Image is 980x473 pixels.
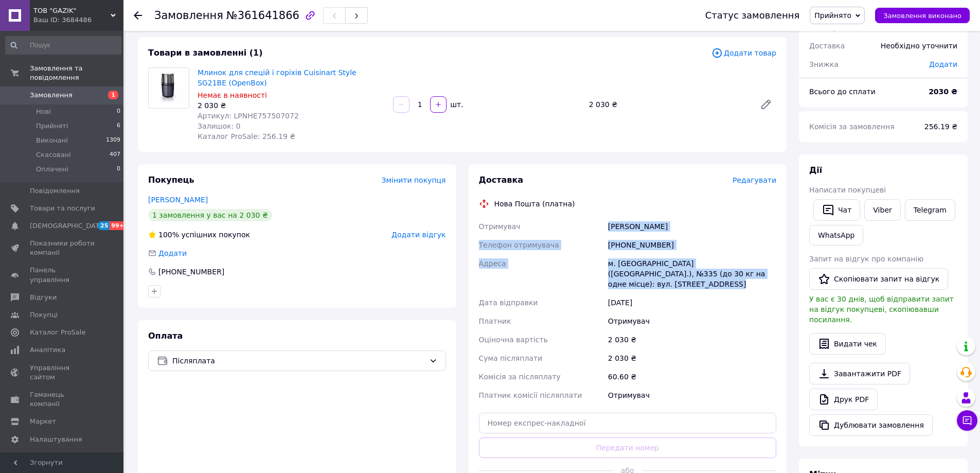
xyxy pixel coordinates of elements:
span: 99+ [110,221,127,230]
span: Скасовані [36,150,71,160]
span: Доставка [479,175,524,185]
span: У вас є 30 днів, щоб відправити запит на відгук покупцеві, скопіювавши посилання. [809,295,954,324]
div: Необхідно уточнити [875,34,964,57]
span: [DEMOGRAPHIC_DATA] [30,221,106,231]
span: Показники роботи компанії [30,239,95,257]
span: Замовлення та повідомлення [30,64,123,82]
span: Платник комісії післяплати [479,391,582,399]
span: Додати відгук [391,231,446,239]
span: Оплата [148,331,183,341]
span: Панель управління [30,266,95,284]
span: Залишок: 0 [198,122,241,130]
div: 2 030 ₴ [198,100,385,111]
a: Редагувати [756,94,776,115]
span: Редагувати [733,176,776,184]
div: успішних покупок [148,230,250,240]
a: [PERSON_NAME] [148,196,208,204]
div: 2 030 ₴ [606,330,778,349]
span: 25 [98,221,110,230]
span: Адреса [479,259,506,268]
div: [PERSON_NAME] [606,217,778,236]
div: [PHONE_NUMBER] [157,267,225,277]
span: Товари та послуги [30,204,95,213]
span: Каталог ProSale [30,328,85,337]
button: Чат з покупцем [957,410,977,431]
a: WhatsApp [809,225,863,246]
span: Запит на відгук про компанію [809,255,923,263]
span: Повідомлення [30,186,80,196]
span: Каталог ProSale: 256.19 ₴ [198,132,295,141]
span: Аналітика [30,345,65,355]
a: Млинок для спецій і горіхів Cuisinart Style SG21BE (OpenBox) [198,68,357,87]
span: Нові [36,107,51,116]
span: Налаштування [30,435,82,444]
span: Замовлення виконано [883,12,961,20]
span: 0 [117,107,120,116]
span: Платник [479,317,511,325]
div: 2 030 ₴ [606,349,778,367]
span: 100% [158,231,179,239]
span: Замовлення [30,91,73,100]
a: Viber [864,199,900,221]
span: Немає в наявності [198,91,267,99]
span: Сума післяплати [479,354,543,362]
div: Ваш ID: 3684486 [33,15,123,25]
span: Додати [929,60,957,68]
span: Оплачені [36,165,68,174]
span: Написати покупцеві [809,186,886,194]
span: Комісія за післяплату [479,373,561,381]
span: Додати [158,249,187,257]
a: Друк PDF [809,389,878,410]
span: Виконані [36,136,68,145]
span: Прийняті [36,121,68,131]
button: Скопіювати запит на відгук [809,268,948,290]
span: Товари в замовленні (1) [148,48,263,58]
span: 1 [108,91,118,99]
a: Завантажити PDF [809,363,910,384]
div: 2 030 ₴ [585,97,752,112]
span: Додати товар [711,47,776,59]
span: Оціночна вартість [479,336,548,344]
span: 1309 [106,136,120,145]
span: Отримувач [479,222,521,231]
span: Доставка [809,42,845,50]
span: Змінити покупця [382,176,446,184]
span: ТОВ "GAZIK" [33,6,111,15]
div: 60.60 ₴ [606,367,778,386]
span: Всього до сплати [809,87,876,96]
span: Знижка [809,60,839,68]
span: Комісія за замовлення [809,122,895,131]
span: Післяплата [172,355,425,366]
button: Дублювати замовлення [809,414,933,436]
div: шт. [448,99,464,110]
span: Гаманець компанії [30,390,95,409]
span: Дата відправки [479,299,538,307]
span: 256.19 ₴ [924,122,957,131]
div: 1 замовлення у вас на 2 030 ₴ [148,209,272,221]
b: 2030 ₴ [929,87,957,96]
span: 0 [117,165,120,174]
div: [PHONE_NUMBER] [606,236,778,254]
div: Повернутися назад [134,10,142,21]
div: [DATE] [606,293,778,312]
button: Чат [813,199,860,221]
span: Дії [809,165,822,175]
span: Управління сайтом [30,363,95,382]
span: Замовлення [154,9,223,22]
button: Замовлення виконано [875,8,970,23]
span: 6 [117,121,120,131]
span: Покупець [148,175,194,185]
img: Млинок для спецій і горіхів Cuisinart Style SG21BE (OpenBox) [149,68,189,108]
a: Telegram [905,199,955,221]
span: Маркет [30,417,56,426]
input: Номер експрес-накладної [479,413,777,433]
span: 407 [110,150,120,160]
span: №361641866 [226,9,299,22]
span: Покупці [30,310,58,320]
span: 1 товар [809,23,838,31]
div: Отримувач [606,312,778,330]
div: Статус замовлення [705,10,800,21]
input: Пошук [5,36,121,55]
button: Видати чек [809,333,886,355]
div: Нова Пошта (платна) [492,199,578,209]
